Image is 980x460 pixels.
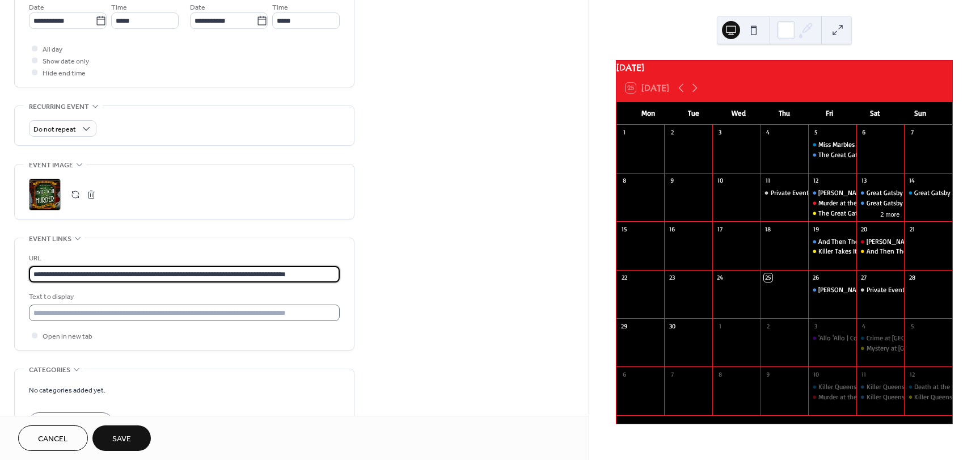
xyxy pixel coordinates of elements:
div: URL [29,252,337,264]
span: Event image [29,159,73,171]
div: 5 [812,128,820,137]
div: Crime at Clue-Doh Manor | Railway Mystery [856,334,905,343]
div: Private Event [856,285,905,295]
div: Murder at the [GEOGRAPHIC_DATA] | Criminal Cabaret [818,199,971,208]
div: 30 [668,322,676,330]
span: Event links [29,233,71,245]
div: 10 [716,176,724,185]
div: Tue [671,102,716,125]
div: [PERSON_NAME] Whodunit | Railway Mystery [818,188,949,198]
div: 4 [764,128,772,137]
div: Mystery at Bludgeonton Manor | Interactive Investigation [856,344,905,353]
div: 3 [716,128,724,137]
div: Private Event [867,285,905,295]
div: 1 [620,128,628,137]
div: Miss Marbles Mystery | Railway Mystery [808,140,856,150]
button: Save [92,425,151,451]
div: The Great Gatsby Mystery | Interactive Investigation [808,209,856,218]
div: Wed [716,102,762,125]
div: Great Gatsby Mystery | Railway Mystery [904,188,952,198]
span: Open in new tab [43,331,92,343]
div: 19 [812,225,820,233]
div: 9 [668,176,676,185]
div: Murder at the Moulin Rouge | Criminal Cabaret [808,199,856,208]
div: 20 [860,225,868,233]
div: The Great Gatsby Mystery | Railway Mystery [808,150,856,160]
span: No categories added yet. [29,385,105,396]
div: Private Event [761,188,809,198]
span: Show date only [43,56,89,67]
div: [DATE] [616,61,952,74]
div: Death at the Rock and Roll Diner | Railway Mystery [904,382,952,392]
div: The Great Gatsby Mystery | Interactive Investigation [818,209,967,218]
div: Killer Takes It All | Interactive Investigation [808,247,856,256]
span: Date [190,2,205,14]
div: 25 [764,273,772,282]
div: 4 [860,322,868,330]
div: Killer Queens - Night at the Museum | Railway Mystery [856,382,905,392]
div: Great Gatsby Mystery | Railway Mystery [856,199,905,208]
div: 5 [907,322,916,330]
div: Mon [626,102,671,125]
div: 6 [620,370,628,378]
div: 12 [812,176,820,185]
div: 15 [620,225,628,233]
div: 12 [907,370,916,378]
span: Save [112,433,131,445]
div: 3 [812,322,820,330]
div: 16 [668,225,676,233]
span: Cancel [38,433,68,445]
span: Categories [29,364,70,376]
div: 24 [716,273,724,282]
div: 11 [860,370,868,378]
div: And Then There Were Nun | Railway Mystery [818,237,947,247]
div: 18 [764,225,772,233]
div: 27 [860,273,868,282]
div: 2 [764,322,772,330]
div: 7 [668,370,676,378]
div: [PERSON_NAME] Whodunit | Railway Mystery [818,285,949,295]
div: 11 [764,176,772,185]
div: Killer Queens - Night at the Museum | Railway Mystery [818,382,975,392]
span: Do not repeat [33,123,76,136]
div: Sherlock Holmes Whodunit | Railway Mystery [808,188,856,198]
div: 21 [907,225,916,233]
div: ; [29,179,61,210]
div: 8 [716,370,724,378]
div: Sherlock Holmes Whodunit | Railway Mystery [808,285,856,295]
div: Great Gatsby Mystery | Railway Mystery [856,188,905,198]
div: 2 [668,128,676,137]
div: Great Gatsby Mystery | Railway Mystery [867,199,979,208]
div: 14 [907,176,916,185]
div: Fri [807,102,852,125]
div: 'Allo 'Allo | Comedy Dining Experience [818,334,927,343]
div: And Then There Were Nun | Railway Mystery [808,237,856,247]
span: All day [43,44,62,56]
div: Miss Marbles Mystery | Railway Mystery [818,140,931,150]
div: Killer Takes It All | Interactive Investigation [818,247,941,256]
div: 8 [620,176,628,185]
div: Killer Queens - Night at the Museum | Railway Mystery [856,393,905,402]
div: Killer Queens - Night at the Museum | Interactive Investigation [904,393,952,402]
span: Recurring event [29,101,89,113]
a: Cancel [18,425,88,451]
div: Sat [852,102,898,125]
div: 7 [907,128,916,137]
div: 29 [620,322,628,330]
div: 23 [668,273,676,282]
div: Murder at the Moulin Rouge | Criminal Cabaret [808,393,856,402]
div: 1 [716,322,724,330]
div: 13 [860,176,868,185]
div: 17 [716,225,724,233]
div: And Then There Were Nun | Interactive Investigation [856,247,905,256]
div: Private Event [771,188,809,198]
span: Time [111,2,127,14]
span: Date [29,2,44,14]
div: Text to display [29,291,337,303]
div: The Great Gatsby Mystery | Railway Mystery [818,150,944,160]
div: Sun [898,102,943,125]
div: Riddle at Casino Royale | Criminal Cabaret [856,237,905,247]
div: 22 [620,273,628,282]
div: 9 [764,370,772,378]
div: 10 [812,370,820,378]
